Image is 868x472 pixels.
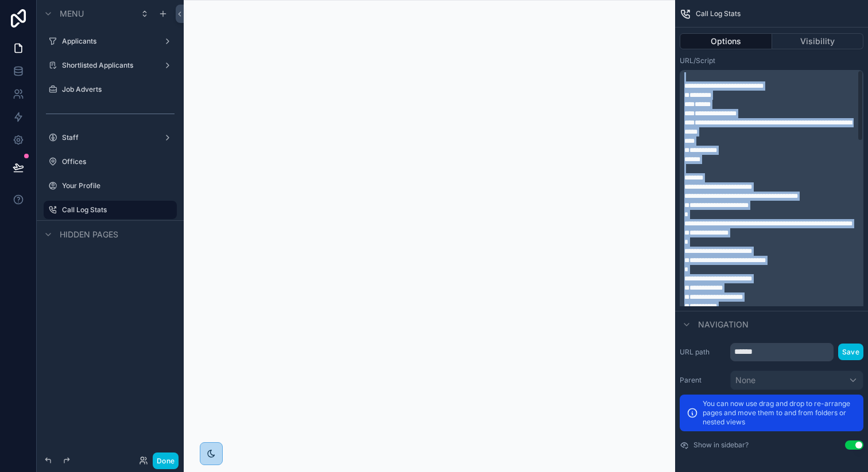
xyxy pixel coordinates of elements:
[696,9,741,18] span: Call Log Stats
[62,85,170,94] label: Job Adverts
[772,33,864,49] button: Visibility
[60,229,118,240] span: Hidden pages
[680,348,726,357] label: URL path
[62,181,170,190] label: Your Profile
[62,205,170,214] label: Call Log Stats
[62,157,170,166] label: Offices
[693,440,749,450] label: Show in sidebar?
[735,375,755,386] span: None
[703,399,857,427] p: You can now use drag and drop to re-arrange pages and move them to and from folders or nested views
[60,8,84,19] span: Menu
[153,453,179,469] button: Done
[680,56,715,65] label: URL/Script
[62,37,154,46] label: Applicants
[680,33,772,49] button: Options
[680,70,863,306] div: scrollable content
[680,376,726,385] label: Parent
[730,370,863,390] button: None
[62,61,154,70] label: Shortlisted Applicants
[838,344,863,360] button: Save
[62,133,154,142] label: Staff
[698,319,749,330] span: Navigation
